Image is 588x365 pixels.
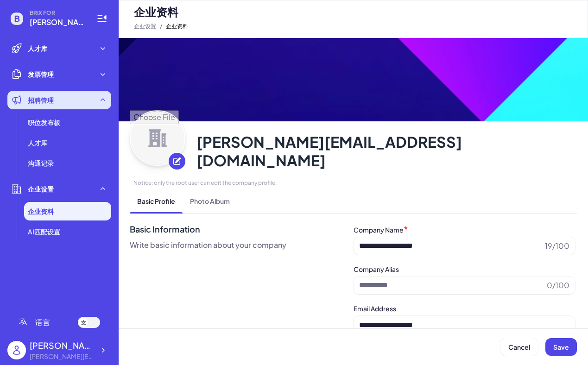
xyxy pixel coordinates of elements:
[553,343,569,351] span: Save
[133,179,577,187] span: Notice: only the root user can edit the company profile.
[28,69,54,79] span: 发票管理
[28,44,47,53] span: 人才库
[30,9,85,17] span: BRIX FOR
[28,95,54,105] span: 招聘管理
[354,265,399,273] label: Company Alias
[28,227,60,236] span: AI匹配设置
[7,341,26,359] img: user_logo.png
[28,138,47,147] span: 人才库
[196,132,577,170] span: [PERSON_NAME][EMAIL_ADDRESS][DOMAIN_NAME]
[541,240,569,252] span: 19/100
[134,4,178,19] span: 企业资料
[28,207,54,216] span: 企业资料
[166,21,188,32] span: 企业资料
[183,189,237,213] span: Photo Album
[28,184,54,194] span: 企业设置
[130,223,354,236] span: Basic Information
[30,352,95,361] div: monica@joinbrix.com
[354,226,404,234] label: Company Name
[508,343,530,351] span: Cancel
[543,280,569,291] span: 0/100
[28,118,60,127] span: 职位发布板
[30,17,85,28] span: monica@joinbrix.com
[30,339,95,352] div: monica zhou
[35,317,50,328] span: 语言
[130,189,183,213] span: Basic Profile
[545,338,577,356] button: Save
[160,21,162,32] span: /
[130,239,354,251] span: Write basic information about your company
[119,38,588,121] img: 62cf91bae6e441898ee106b491ed5f91.png
[28,158,54,168] span: 沟通记录
[500,338,538,356] button: Cancel
[354,304,396,313] label: Email Address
